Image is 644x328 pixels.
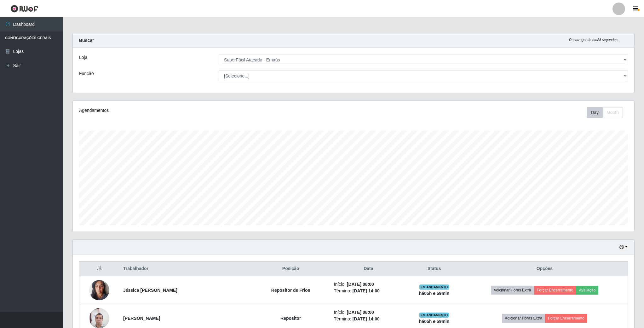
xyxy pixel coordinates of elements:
[502,314,545,323] button: Adicionar Horas Extra
[462,262,628,276] th: Opções
[419,291,450,296] strong: há 05 h e 59 min
[491,286,534,295] button: Adicionar Horas Extra
[587,107,623,118] div: First group
[119,262,251,276] th: Trabalhador
[334,281,403,288] li: Início:
[79,107,302,114] div: Agendamentos
[353,288,380,293] time: [DATE] 14:00
[330,262,407,276] th: Data
[419,313,449,318] span: EM ANDAMENTO
[419,319,450,324] strong: há 05 h e 59 min
[419,285,449,290] span: EM ANDAMENTO
[271,288,310,293] strong: Repositor de Frios
[353,316,380,321] time: [DATE] 14:00
[79,70,94,77] label: Função
[347,310,374,315] time: [DATE] 08:00
[602,107,623,118] button: Month
[587,107,603,118] button: Day
[347,282,374,287] time: [DATE] 08:00
[334,316,403,322] li: Término:
[587,107,628,118] div: Toolbar with button groups
[10,5,38,13] img: CoreUI Logo
[334,309,403,316] li: Início:
[251,262,330,276] th: Posição
[545,314,587,323] button: Forçar Encerramento
[534,286,576,295] button: Forçar Encerramento
[280,316,301,321] strong: Repositor
[123,288,177,293] strong: Jéssica [PERSON_NAME]
[79,38,94,43] strong: Buscar
[123,316,160,321] strong: [PERSON_NAME]
[576,286,598,295] button: Avaliação
[89,277,109,303] img: 1725457608338.jpeg
[407,262,462,276] th: Status
[334,288,403,294] li: Término:
[79,54,87,61] label: Loja
[569,38,620,42] i: Recarregando em 28 segundos...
